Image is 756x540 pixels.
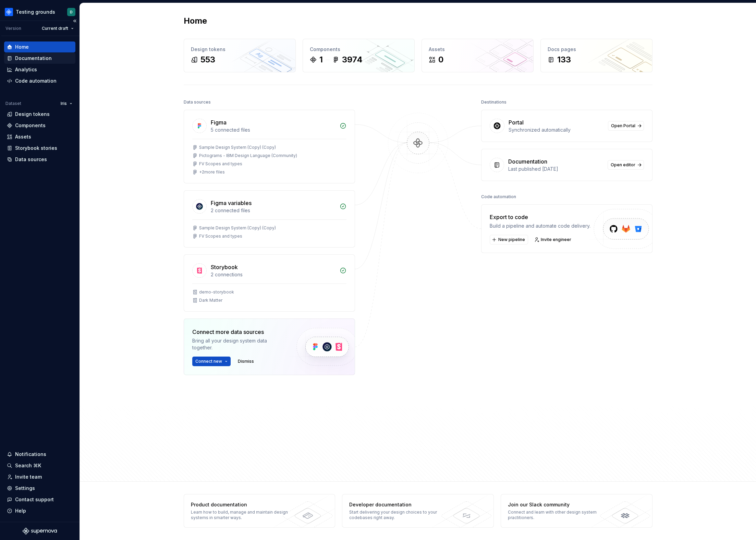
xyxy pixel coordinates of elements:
div: Connect more data sources [192,328,285,336]
div: Assets [429,46,526,53]
div: Figma variables [211,199,252,207]
a: Components13974 [303,39,415,72]
div: Search ⌘K [15,462,41,469]
span: Dismiss [238,359,254,364]
button: Connect new [192,357,231,366]
span: Current draft [42,26,68,31]
div: Developer documentation [349,501,449,508]
div: Docs pages [548,46,645,53]
a: Open Portal [608,121,644,131]
div: 0 [438,54,443,65]
div: Dark Matter [199,298,222,303]
div: Start delivering your design choices to your codebases right away. [349,509,449,520]
div: Data sources [15,156,47,163]
div: 2 connections [211,271,336,278]
button: Notifications [4,449,75,460]
span: Open Portal [611,123,635,129]
div: Invite team [15,473,42,480]
div: 133 [557,54,571,65]
div: Components [310,46,407,53]
button: Search ⌘K [4,460,75,471]
button: Dismiss [235,357,257,366]
div: 5 connected files [211,127,336,133]
div: Product documentation [191,501,291,508]
div: D [70,9,73,15]
div: Pictograms - IBM Design Language (Community) [199,153,297,158]
button: New pipeline [490,235,528,244]
div: Export to code [490,213,590,221]
div: Settings [15,485,35,492]
a: Code automation [4,75,75,86]
a: Design tokens553 [184,39,296,72]
a: Join our Slack communityConnect and learn with other design system practitioners. [501,494,653,528]
div: Version [5,26,21,31]
a: Home [4,41,75,52]
div: Last published [DATE] [508,166,603,172]
div: Build a pipeline and automate code delivery. [490,223,590,229]
div: Storybook stories [15,145,57,152]
div: Components [15,122,46,129]
button: Testing groundsD [1,4,78,19]
div: Help [15,507,26,514]
button: Help [4,505,75,516]
div: Sample Design System (Copy) (Copy) [199,145,276,150]
button: Contact support [4,494,75,505]
span: New pipeline [498,237,525,242]
svg: Supernova Logo [23,528,57,535]
button: Current draft [39,24,77,33]
span: Iris [61,101,67,106]
div: + 2 more files [199,169,225,175]
div: Design tokens [191,46,289,53]
h2: Home [184,15,207,26]
div: Connect and learn with other design system practitioners. [508,509,608,520]
div: Destinations [481,97,507,107]
div: demo-storybook [199,289,234,295]
div: 553 [200,54,215,65]
a: Invite engineer [532,235,574,244]
div: Synchronized automatically [509,127,604,133]
div: Portal [509,118,524,127]
a: Invite team [4,471,75,482]
a: Components [4,120,75,131]
div: Join our Slack community [508,501,608,508]
div: Contact support [15,496,54,503]
a: Product documentationLearn how to build, manage and maintain design systems in smarter ways. [184,494,336,528]
div: Code automation [481,192,516,202]
span: Open editor [611,162,635,168]
div: Design tokens [15,111,50,118]
div: Analytics [15,66,37,73]
a: Design tokens [4,109,75,120]
div: FV Scopes and types [199,233,242,239]
a: Assets0 [422,39,534,72]
div: Bring all your design system data together. [192,337,285,351]
div: Documentation [15,55,52,62]
a: Analytics [4,64,75,75]
div: Code automation [15,77,57,84]
div: Home [15,44,29,50]
a: Storybook stories [4,143,75,154]
a: Assets [4,131,75,142]
a: Settings [4,483,75,494]
a: Figma5 connected filesSample Design System (Copy) (Copy)Pictograms - IBM Design Language (Communi... [184,110,355,183]
span: Invite engineer [541,237,571,242]
div: 1 [319,54,323,65]
div: 2 connected files [211,207,336,214]
a: Storybook2 connectionsdemo-storybookDark Matter [184,254,355,312]
div: Notifications [15,451,46,458]
div: Figma [211,118,227,127]
a: Open editor [608,160,644,170]
div: Dataset [5,101,21,106]
img: 87691e09-aac2-46b6-b153-b9fe4eb63333.png [5,8,13,16]
button: Collapse sidebar [70,16,80,26]
div: Documentation [508,157,547,166]
a: Figma variables2 connected filesSample Design System (Copy) (Copy)FV Scopes and types [184,190,355,248]
a: Documentation [4,53,75,64]
a: Data sources [4,154,75,165]
div: Testing grounds [16,9,55,15]
div: FV Scopes and types [199,161,242,167]
button: Iris [58,99,75,108]
a: Developer documentationStart delivering your design choices to your codebases right away. [342,494,494,528]
span: Connect new [195,359,222,364]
